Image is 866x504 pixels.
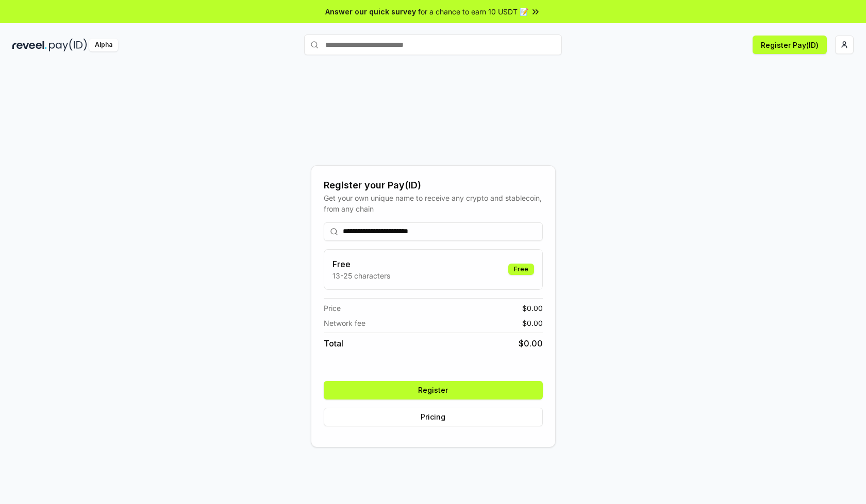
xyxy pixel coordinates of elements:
span: Answer our quick survey [325,6,416,17]
button: Register Pay(ID) [753,36,827,54]
button: Register [324,381,543,399]
div: Register your Pay(ID) [324,178,543,193]
span: Price [324,303,341,314]
img: reveel_dark [12,39,47,51]
button: Pricing [324,408,543,426]
h3: Free [332,258,390,270]
span: for a chance to earn 10 USDT 📝 [418,6,528,17]
img: pay_id [49,39,87,51]
span: Network fee [324,318,365,328]
p: 13-25 characters [332,270,390,281]
div: Free [508,264,534,275]
span: $ 0.00 [522,318,543,328]
div: Get your own unique name to receive any crypto and stablecoin, from any chain [324,193,543,214]
span: $ 0.00 [519,337,543,350]
span: Total [324,337,343,350]
span: $ 0.00 [522,303,543,314]
div: Alpha [89,39,118,51]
